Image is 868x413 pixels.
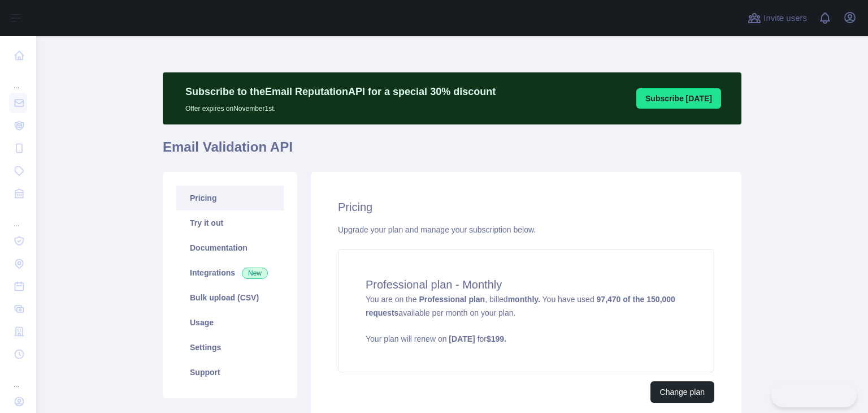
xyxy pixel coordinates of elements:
p: Your plan will renew on for [366,333,687,345]
button: Change plan [650,381,714,403]
button: Subscribe [DATE] [636,88,721,109]
span: Invite users [763,12,807,25]
p: Subscribe to the Email Reputation API for a special 30 % discount [185,84,496,100]
p: Offer expires on November 1st. [185,100,496,113]
a: Settings [176,335,284,360]
span: New [242,268,268,279]
a: Pricing [176,186,284,210]
strong: monthly. [508,295,540,304]
div: Upgrade your plan and manage your subscription below. [338,224,714,235]
a: Documentation [176,235,284,260]
a: Integrations New [176,260,284,285]
a: Bulk upload (CSV) [176,285,284,310]
h1: Email Validation API [163,138,741,165]
strong: 97,470 of the 150,000 requests [366,295,675,317]
h2: Pricing [338,199,714,215]
div: ... [9,68,27,91]
div: ... [9,367,27,389]
a: Usage [176,310,284,335]
button: Invite users [745,9,809,27]
strong: Professional plan [419,295,485,304]
a: Try it out [176,210,284,235]
iframe: Toggle Customer Support [771,384,857,407]
a: Support [176,360,284,385]
h4: Professional plan - Monthly [366,277,687,292]
strong: $ 199 . [487,334,506,343]
span: You are on the , billed You have used available per month on your plan. [366,295,687,345]
strong: [DATE] [449,334,475,343]
div: ... [9,206,27,229]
